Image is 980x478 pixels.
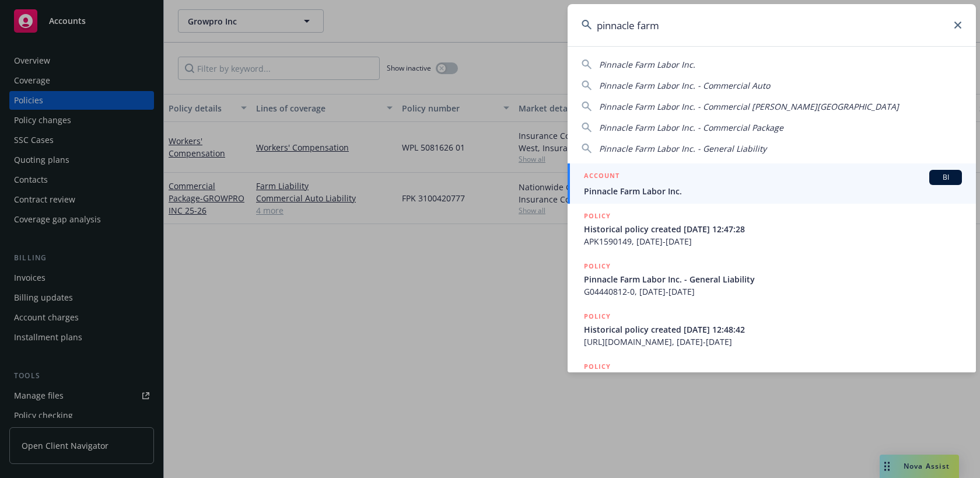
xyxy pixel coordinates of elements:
[584,170,619,184] h5: ACCOUNT
[568,354,976,404] a: POLICY
[584,235,962,247] span: APK1590149, [DATE]-[DATE]
[584,361,611,372] h5: POLICY
[584,323,962,336] span: Historical policy created [DATE] 12:48:42
[599,101,899,112] span: Pinnacle Farm Labor Inc. - Commercial [PERSON_NAME][GEOGRAPHIC_DATA]
[599,59,695,70] span: Pinnacle Farm Labor Inc.
[584,223,962,235] span: Historical policy created [DATE] 12:47:28
[599,143,766,154] span: Pinnacle Farm Labor Inc. - General Liability
[599,80,770,91] span: Pinnacle Farm Labor Inc. - Commercial Auto
[584,185,962,197] span: Pinnacle Farm Labor Inc.
[934,172,957,183] span: BI
[584,336,962,348] span: [URL][DOMAIN_NAME], [DATE]-[DATE]
[568,163,976,204] a: ACCOUNTBIPinnacle Farm Labor Inc.
[599,122,783,133] span: Pinnacle Farm Labor Inc. - Commercial Package
[568,4,976,46] input: Search...
[584,260,611,272] h5: POLICY
[584,310,611,322] h5: POLICY
[584,210,611,222] h5: POLICY
[568,254,976,304] a: POLICYPinnacle Farm Labor Inc. - General LiabilityG04440812-0, [DATE]-[DATE]
[584,285,962,298] span: G04440812-0, [DATE]-[DATE]
[568,304,976,354] a: POLICYHistorical policy created [DATE] 12:48:42[URL][DOMAIN_NAME], [DATE]-[DATE]
[584,273,962,285] span: Pinnacle Farm Labor Inc. - General Liability
[568,204,976,254] a: POLICYHistorical policy created [DATE] 12:47:28APK1590149, [DATE]-[DATE]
